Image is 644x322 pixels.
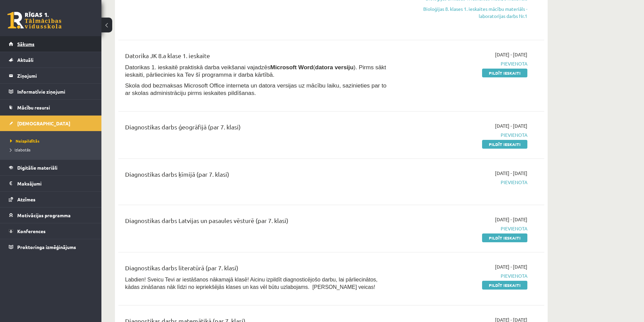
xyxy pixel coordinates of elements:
[17,84,93,99] legend: Informatīvie ziņojumi
[125,263,390,276] div: Diagnostikas darbs literatūrā (par 7. klasi)
[9,116,93,131] a: [DEMOGRAPHIC_DATA]
[125,64,386,78] span: Datorikas 1. ieskaitē praktiskā darba veikšanai vajadzēs ( ). Pirms sākt ieskaiti, pārliecinies k...
[17,41,34,47] span: Sākums
[482,233,527,242] a: Pildīt ieskaiti
[17,212,71,218] span: Motivācijas programma
[495,263,527,270] span: [DATE] - [DATE]
[400,131,527,139] span: Pievienota
[495,122,527,129] span: [DATE] - [DATE]
[125,51,390,64] div: Datorika JK 8.a klase 1. ieskaite
[10,147,30,152] span: Izlabotās
[9,223,93,239] a: Konferences
[10,138,40,144] span: Neizpildītās
[17,68,93,83] legend: Ziņojumi
[495,51,527,58] span: [DATE] - [DATE]
[9,36,93,52] a: Sākums
[125,216,390,228] div: Diagnostikas darbs Latvijas un pasaules vēsturē (par 7. klasi)
[495,216,527,223] span: [DATE] - [DATE]
[17,57,33,63] span: Aktuāli
[125,122,390,135] div: Diagnostikas darbs ģeogrāfijā (par 7. klasi)
[400,5,527,20] a: Bioloģijas 8. klases 1. ieskaites mācību materiāls - laboratorijas darbs Nr.1
[9,68,93,83] a: Ziņojumi
[270,64,313,71] b: Microsoft Word
[9,176,93,191] a: Maksājumi
[17,196,35,202] span: Atzīmes
[9,192,93,207] a: Atzīmes
[9,100,93,115] a: Mācību resursi
[125,170,390,182] div: Diagnostikas darbs ķīmijā (par 7. klasi)
[400,225,527,232] span: Pievienota
[400,272,527,279] span: Pievienota
[482,140,527,149] a: Pildīt ieskaiti
[17,176,93,191] legend: Maksājumi
[495,170,527,177] span: [DATE] - [DATE]
[7,12,62,29] a: Rīgas 1. Tālmācības vidusskola
[315,64,354,71] b: datora versiju
[17,120,70,126] span: [DEMOGRAPHIC_DATA]
[482,69,527,77] a: Pildīt ieskaiti
[9,52,93,68] a: Aktuāli
[17,228,46,234] span: Konferences
[10,138,95,144] a: Neizpildītās
[9,207,93,223] a: Motivācijas programma
[9,160,93,175] a: Digitālie materiāli
[125,82,386,96] span: Skola dod bezmaksas Microsoft Office interneta un datora versijas uz mācību laiku, sazinieties pa...
[17,165,57,171] span: Digitālie materiāli
[9,239,93,255] a: Proktoringa izmēģinājums
[400,60,527,67] span: Pievienota
[400,179,527,186] span: Pievienota
[125,277,378,290] span: Labdien! Sveicu Tevi ar iestāšanos nākamajā klasē! Aicinu izpildīt diagnosticējošo darbu, lai pār...
[482,281,527,290] a: Pildīt ieskaiti
[17,244,76,250] span: Proktoringa izmēģinājums
[10,147,95,153] a: Izlabotās
[17,104,50,110] span: Mācību resursi
[9,84,93,99] a: Informatīvie ziņojumi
